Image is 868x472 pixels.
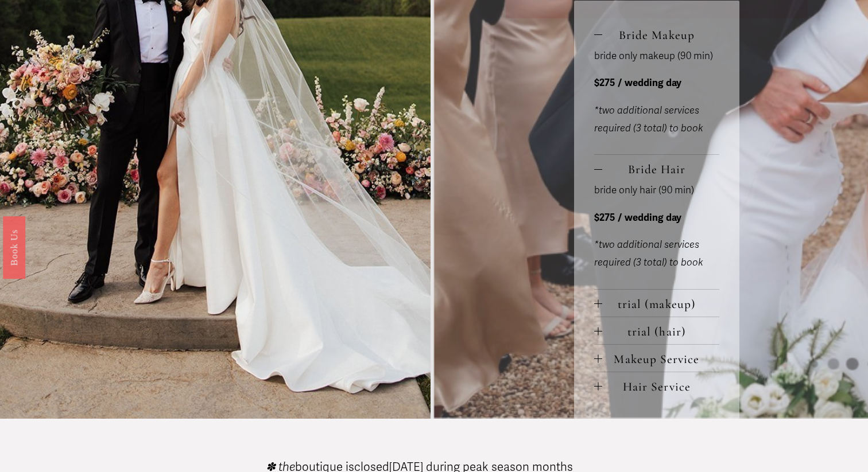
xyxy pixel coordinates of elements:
[594,372,719,399] button: Hair Service
[594,182,719,200] p: bride only hair (90 min)
[594,317,719,344] button: trial (hair)
[594,48,719,65] p: bride only makeup (90 min)
[602,297,719,311] span: trial (makeup)
[602,28,719,42] span: Bride Makeup
[594,182,719,288] div: Bride Hair
[594,212,681,224] strong: $275 / wedding day
[602,162,719,177] span: Bride Hair
[602,379,719,394] span: Hair Service
[594,48,719,154] div: Bride Makeup
[594,104,703,134] em: *two additional services required (3 total) to book
[594,239,703,268] em: *two additional services required (3 total) to book
[594,290,719,317] button: trial (makeup)
[594,155,719,182] button: Bride Hair
[594,21,719,48] button: Bride Makeup
[602,352,719,366] span: Makeup Service
[594,345,719,372] button: Makeup Service
[602,324,719,339] span: trial (hair)
[3,216,25,278] a: Book Us
[594,77,681,89] strong: $275 / wedding day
